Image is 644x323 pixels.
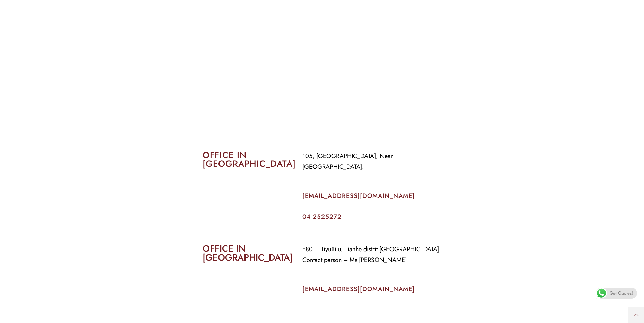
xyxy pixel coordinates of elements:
span: Get Quotes! [610,288,633,299]
p: F80 – TiyuXilu, Tianhe distrit [GEOGRAPHIC_DATA] Contact person – Ms [PERSON_NAME] [302,244,442,265]
a: [EMAIL_ADDRESS][DOMAIN_NAME] [302,191,415,200]
a: [EMAIL_ADDRESS][DOMAIN_NAME] [302,285,415,294]
h2: OFFICE IN [GEOGRAPHIC_DATA] [203,151,292,168]
a: 04 2525272 [302,212,342,221]
p: 105, [GEOGRAPHIC_DATA], Near [GEOGRAPHIC_DATA]. [302,151,442,172]
h2: OFFICE IN [GEOGRAPHIC_DATA] [203,244,292,262]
